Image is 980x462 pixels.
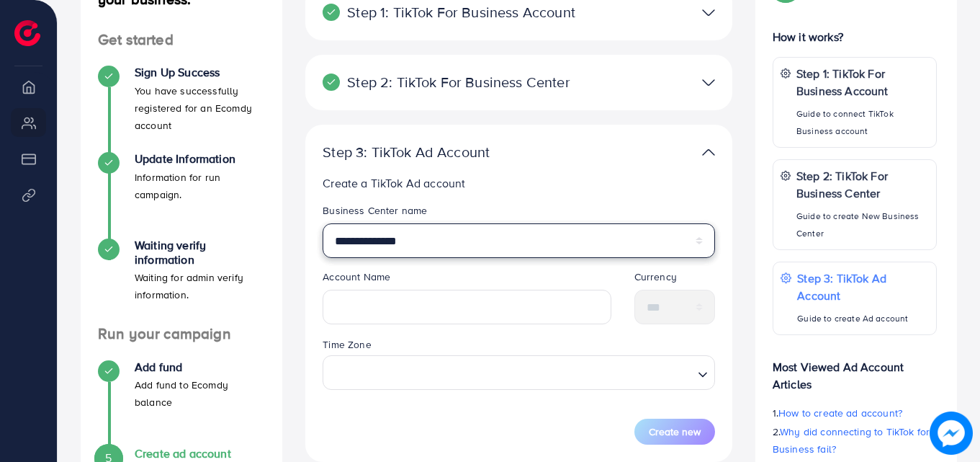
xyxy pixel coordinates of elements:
[796,208,929,242] p: Guide to create New Business Center
[634,270,715,290] legend: Currency
[135,152,265,166] h4: Update Information
[797,270,929,304] p: Step 3: TikTok Ad Account
[329,359,692,386] input: Search for option
[323,203,715,223] legend: Business Center name
[796,167,929,202] p: Step 2: TikTok For Business Center
[702,2,715,23] img: TikTok partner
[135,360,265,374] h4: Add fund
[135,269,265,303] p: Waiting for admin verify information.
[778,406,902,420] span: How to create ad account?
[135,376,265,411] p: Add fund to Ecomdy balance
[323,174,715,192] p: Create a TikTok Ad account
[773,423,937,458] p: 2.
[81,66,282,152] li: Sign Up Success
[649,425,701,439] span: Create new
[773,404,937,422] p: 1.
[634,419,715,445] button: Create new
[14,20,40,46] img: logo
[81,152,282,239] li: Update Information
[135,239,265,266] h4: Waiting verify information
[323,143,576,161] p: Step 3: TikTok Ad Account
[773,347,937,393] p: Most Viewed Ad Account Articles
[773,425,930,456] span: Why did connecting to TikTok for Business fail?
[323,355,715,390] div: Search for option
[930,412,973,455] img: image
[323,270,611,290] legend: Account Name
[135,447,265,461] h4: Create ad account
[81,325,282,343] h4: Run your campaign
[135,66,265,79] h4: Sign Up Success
[323,4,576,21] p: Step 1: TikTok For Business Account
[796,65,929,99] p: Step 1: TikTok For Business Account
[135,169,265,203] p: Information for run campaign.
[81,239,282,325] li: Waiting verify information
[702,72,715,93] img: TikTok partner
[323,74,576,91] p: Step 2: TikTok For Business Center
[323,337,371,352] label: Time Zone
[81,360,282,447] li: Add fund
[797,310,929,327] p: Guide to create Ad account
[702,142,715,163] img: TikTok partner
[796,105,929,140] p: Guide to connect TikTok Business account
[135,82,265,134] p: You have successfully registered for an Ecomdy account
[81,31,282,49] h4: Get started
